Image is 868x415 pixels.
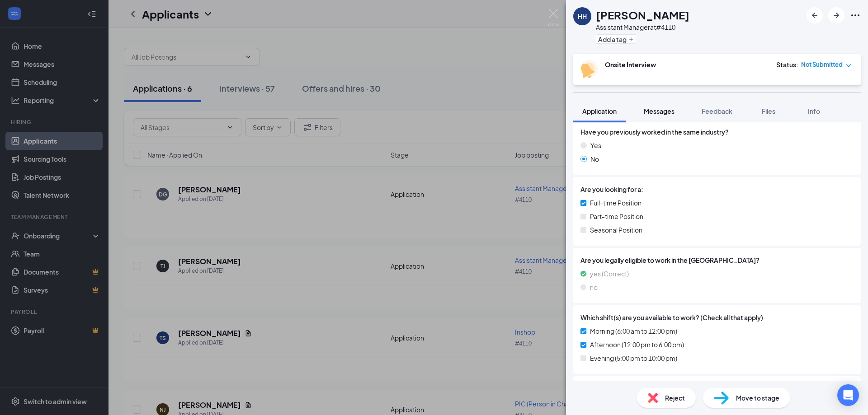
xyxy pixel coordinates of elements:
svg: Plus [628,37,634,42]
span: Have you previously worked in the same industry? [580,127,729,137]
span: Info [808,107,820,115]
span: yes (Correct) [590,269,629,279]
span: Seasonal Position [590,225,642,235]
h1: [PERSON_NAME] [596,7,689,23]
div: Open Intercom Messenger [837,384,859,406]
span: Evening (5:00 pm to 10:00 pm) [590,353,677,363]
span: Messages [644,107,675,115]
span: Files [762,107,775,115]
span: Not Submitted [801,60,843,69]
button: ArrowLeftNew [807,7,823,23]
span: No [590,154,599,164]
svg: Ellipses [850,10,861,21]
span: Part-time Position [590,211,643,221]
span: Full-time Position [590,198,642,208]
span: Are you looking for a: [580,184,643,194]
span: Are you legally eligible to work in the [GEOGRAPHIC_DATA]? [580,255,854,265]
span: Morning (6:00 am to 12:00 pm) [590,326,677,336]
div: Status : [776,60,798,69]
span: down [845,62,852,69]
button: PlusAdd a tag [596,34,636,44]
div: Assistant Manager at #4110 [596,23,689,32]
svg: ArrowLeftNew [809,10,820,21]
span: Feedback [702,107,732,115]
button: ArrowRight [828,7,844,23]
svg: ArrowRight [831,10,842,21]
span: no [590,282,598,292]
span: Afternoon (12:00 pm to 6:00 pm) [590,340,684,350]
span: Move to stage [736,393,779,403]
span: Which shift(s) are you available to work? (Check all that apply) [580,312,763,322]
div: HH [578,12,587,21]
b: Onsite Interview [605,61,656,69]
span: Yes [590,140,601,150]
span: Reject [665,393,685,403]
span: Application [582,107,617,115]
